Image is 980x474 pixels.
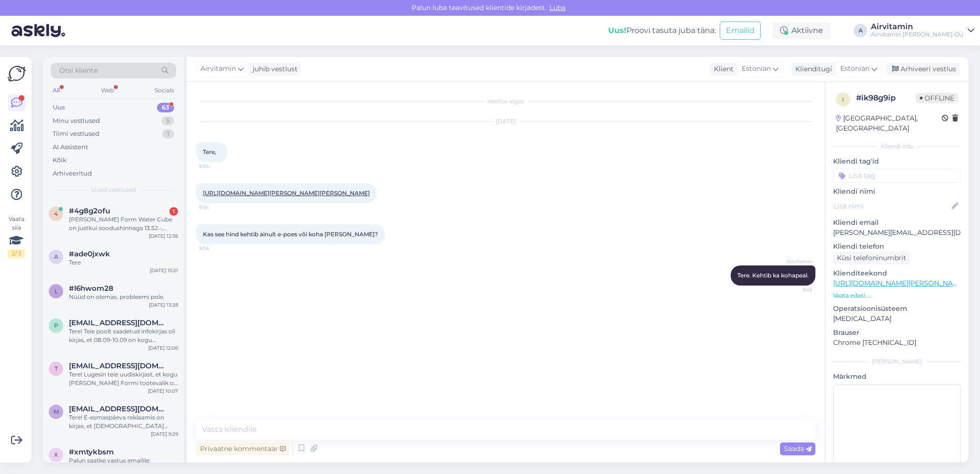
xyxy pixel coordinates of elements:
[854,24,867,37] div: A
[608,26,626,35] b: Uus!
[720,22,761,40] button: Emailid
[54,408,59,415] span: m
[833,338,961,348] p: Chrome [TECHNICAL_ID]
[55,365,58,372] span: t
[54,253,58,260] span: a
[833,156,961,166] p: Kliendi tag'id
[833,252,910,265] div: Küsi telefoninumbrit
[148,344,178,352] div: [DATE] 12:06
[737,272,809,279] span: Tere. Kehtib ka kohapeal.
[777,258,813,265] span: Airvitamin
[157,103,174,112] div: 63
[777,286,813,293] span: 9:45
[203,148,216,155] span: Tere,
[59,66,98,76] span: Otsi kliente
[53,129,100,139] div: Tiimi vestlused
[161,116,174,126] div: 5
[53,103,65,112] div: Uus
[69,293,178,301] div: Nüüd on olemas, probleemi pole.
[169,207,178,216] div: 1
[8,65,26,83] img: Askly Logo
[200,64,236,74] span: Airvitamin
[54,322,58,329] span: p
[53,155,67,165] div: Kõik
[871,31,964,38] div: Airvitamin [PERSON_NAME] OÜ
[833,328,961,338] p: Brauser
[203,189,370,197] a: [URL][DOMAIN_NAME][PERSON_NAME][PERSON_NAME]
[833,218,961,228] p: Kliendi email
[772,22,831,39] div: Aktiivne
[199,163,235,170] span: 9:34
[150,267,178,274] div: [DATE] 15:21
[546,3,568,12] span: Luba
[69,258,178,267] div: Tere
[710,64,734,74] div: Klient
[856,92,916,104] div: # ik98g9ip
[203,231,378,238] span: Kas see hind kehtib ainult e-poes või koha [PERSON_NAME]?
[53,143,88,152] div: AI Assistent
[53,116,100,126] div: Minu vestlused
[54,210,58,217] span: 4
[69,370,178,387] div: Tere! Lugesin teie uudiskirjast, et kogu [PERSON_NAME] Formi tootevalik on 20% soodsamalt alates ...
[69,448,114,456] span: #xmtykbsm
[69,405,168,413] span: merilin686@hotmail.com
[833,268,961,278] p: Klienditeekond
[608,25,716,36] div: Proovi tasuta juba täna:
[8,215,25,258] div: Vaata siia
[69,327,178,344] div: Tere! Teie poolt saadetud infokirjas oli kirjas, et 08.09-10.09 on kogu [PERSON_NAME] Formi toote...
[833,372,961,382] p: Märkmed
[199,245,235,252] span: 9:34
[871,23,964,31] div: Airvitamin
[149,301,178,309] div: [DATE] 13:28
[833,187,961,197] p: Kliendi nimi
[834,201,950,211] input: Lisa nimi
[99,84,116,97] div: Web
[833,142,961,151] div: Kliendi info
[69,284,113,293] span: #l6hwom28
[833,242,961,252] p: Kliendi telefon
[151,430,178,438] div: [DATE] 9:29
[196,442,290,455] div: Privaatne kommentaar
[886,63,960,76] div: Arhiveeri vestlus
[69,319,168,327] span: piret.kattai@gmail.com
[842,96,844,103] span: i
[69,362,168,370] span: triin.nuut@gmail.com
[149,232,178,240] div: [DATE] 12:36
[69,456,178,474] div: Palun saatke vastus emailile: [EMAIL_ADDRESS][DOMAIN_NAME]
[69,250,110,258] span: #ade0jxwk
[196,97,815,106] div: Vestlus algas
[249,64,298,74] div: juhib vestlust
[51,84,62,97] div: All
[162,129,174,139] div: 1
[69,413,178,430] div: Tere! E-esmaspäeva reklaamis on kirjas, et [DEMOGRAPHIC_DATA] rakendub ka filtritele. Samas, [PER...
[742,64,771,74] span: Estonian
[153,84,176,97] div: Socials
[8,249,25,258] div: 2 / 3
[833,291,961,300] p: Vaata edasi ...
[791,64,832,74] div: Klienditugi
[840,64,869,74] span: Estonian
[199,204,235,211] span: 9:34
[833,168,961,183] input: Lisa tag
[784,444,812,453] span: Saada
[148,387,178,395] div: [DATE] 10:07
[55,287,58,295] span: l
[54,451,58,458] span: x
[833,357,961,366] div: [PERSON_NAME]
[91,186,136,194] span: Uued vestlused
[833,304,961,314] p: Operatsioonisüsteem
[196,117,815,126] div: [DATE]
[833,228,961,238] p: [PERSON_NAME][EMAIL_ADDRESS][DOMAIN_NAME]
[69,207,110,215] span: #4g8g2ofu
[836,113,942,133] div: [GEOGRAPHIC_DATA], [GEOGRAPHIC_DATA]
[833,314,961,324] p: [MEDICAL_DATA]
[871,23,974,38] a: AirvitaminAirvitamin [PERSON_NAME] OÜ
[53,169,92,178] div: Arhiveeritud
[69,215,178,232] div: [PERSON_NAME] Form Water Cube on justkui soodushinnaga 13,52.-, ostukorvis on hind ikkagi 16,90.-
[916,93,958,103] span: Offline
